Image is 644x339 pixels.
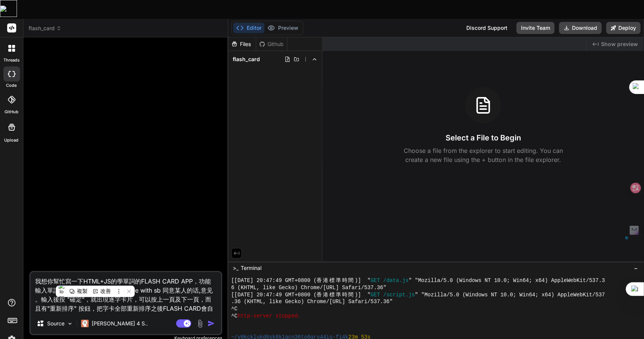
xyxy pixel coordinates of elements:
p: [PERSON_NAME] 4 S.. [92,320,148,327]
span: [[DATE] 20:47:49 GMT+0800 ( [231,277,317,284]
span: .36 (KHTML, like Gecko) Chrome/[URL] Safari/537.36" [231,298,393,305]
span: Terminal [241,264,261,272]
span: >_ [233,264,238,272]
button: Deploy [606,22,641,34]
div: Github [256,40,287,48]
span: )] " [355,291,370,299]
span: " "Mozilla/5.0 (Windows NT 10.0; Win64; x64) AppleWebKit/537.3 [409,277,605,284]
div: Discord Support [462,22,512,34]
span: [[DATE] 20:47:49 GMT+0800 ( [231,291,317,299]
img: Pick Models [67,321,73,327]
span: ^C [231,313,238,320]
button: − [632,262,639,274]
span: /data.js [383,277,409,284]
span: 香港標準時間 [317,291,355,299]
span: )] " [355,277,370,284]
h3: Select a File to Begin [446,133,521,143]
button: Preview [264,23,301,33]
label: Upload [5,137,19,143]
img: icon [207,320,215,327]
span: /script.js [383,291,415,299]
button: Editor [233,23,264,33]
p: Choose a file from the explorer to start editing. You can create a new file using the + button in... [399,146,568,164]
span: ^C [231,305,238,313]
span: flash_card [233,55,260,63]
img: attachment [196,319,204,328]
div: Files [228,40,256,48]
label: threads [3,57,20,63]
label: GitHub [5,109,18,115]
p: Source [47,320,65,327]
textarea: 我想你幫忙寫一下HTML+JS的學單詞的FLASH CARD APP，功能輸入單詞，逐行輸入。例如：sb agree with sb 同意某人的话,意见 。輸入後按 "確定"，就出現逐字卡片，可... [31,272,221,313]
span: − [634,264,638,272]
span: 香港標準時間 [317,277,355,284]
label: code [6,82,17,89]
span: " "Mozilla/5.0 (Windows NT 10.0; Win64; x64) AppleWebKit/537 [415,291,605,299]
button: Download [559,22,602,34]
span: GET [370,291,380,299]
span: Show preview [601,40,638,48]
img: Claude 4 Sonnet [81,320,89,327]
span: http-server stopped. [238,313,301,320]
span: flash_card [29,25,61,32]
span: 6 (KHTML, like Gecko) Chrome/[URL] Safari/537.36" [231,284,386,291]
button: Invite Team [516,22,555,34]
span: GET [370,277,380,284]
